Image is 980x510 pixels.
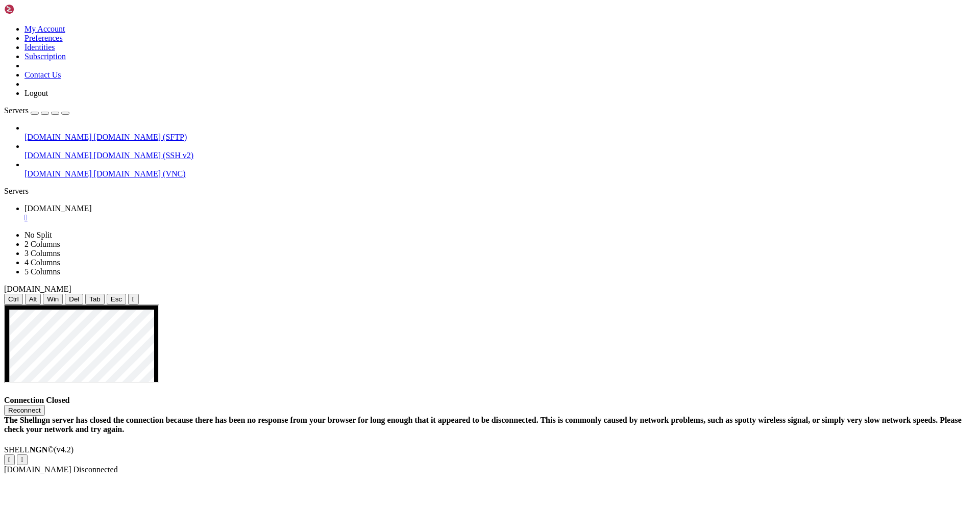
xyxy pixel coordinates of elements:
[24,160,976,178] li: [DOMAIN_NAME] [DOMAIN_NAME] (VNC)
[24,169,92,178] span: [DOMAIN_NAME]
[24,52,66,61] a: Subscription
[4,285,71,293] span: [DOMAIN_NAME]
[132,295,135,303] div: 
[69,295,79,303] span: Del
[4,445,73,454] span: SHELL ©
[17,454,28,465] button: 
[24,133,976,142] a: [DOMAIN_NAME] [DOMAIN_NAME] (SFTP)
[8,295,19,303] span: Ctrl
[4,416,976,434] div: The Shellngn server has closed the connection because there has been no response from your browse...
[128,294,139,304] button: 
[24,123,976,142] li: [DOMAIN_NAME] [DOMAIN_NAME] (SFTP)
[24,267,60,276] a: 5 Columns
[4,106,69,115] a: Servers
[4,106,29,115] span: Servers
[24,258,60,267] a: 4 Columns
[4,465,71,474] span: [DOMAIN_NAME]
[47,295,59,303] span: Win
[4,454,15,465] button: 
[24,24,65,33] a: My Account
[89,295,101,303] span: Tab
[24,204,92,213] span: [DOMAIN_NAME]
[24,34,63,42] a: Preferences
[29,295,37,303] span: Alt
[24,151,976,160] a: [DOMAIN_NAME] [DOMAIN_NAME] (SSH v2)
[24,213,976,222] a: 
[4,396,69,404] span: Connection Closed
[4,294,23,304] button: Ctrl
[111,295,122,303] span: Esc
[85,294,105,304] button: Tab
[24,240,60,248] a: 2 Columns
[94,151,194,160] span: [DOMAIN_NAME] (SSH v2)
[24,169,976,178] a: [DOMAIN_NAME] [DOMAIN_NAME] (VNC)
[4,405,45,416] button: Reconnect
[54,445,74,454] span: 4.2.0
[24,142,976,160] li: [DOMAIN_NAME] [DOMAIN_NAME] (SSH v2)
[4,187,976,196] div: Servers
[24,133,92,141] span: [DOMAIN_NAME]
[24,70,61,79] a: Contact Us
[94,133,187,141] span: [DOMAIN_NAME] (SFTP)
[8,456,11,464] div: 
[4,4,63,14] img: Shellngn
[107,294,126,304] button: Esc
[30,445,48,454] b: NGN
[24,43,55,52] a: Identities
[65,294,83,304] button: Del
[24,249,60,258] a: 3 Columns
[24,89,48,97] a: Logout
[73,465,118,474] span: Disconnected
[25,294,41,304] button: Alt
[24,231,52,239] a: No Split
[43,294,63,304] button: Win
[94,169,186,178] span: [DOMAIN_NAME] (VNC)
[24,151,92,160] span: [DOMAIN_NAME]
[21,456,23,464] div: 
[24,204,976,222] a: h.ycloud.info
